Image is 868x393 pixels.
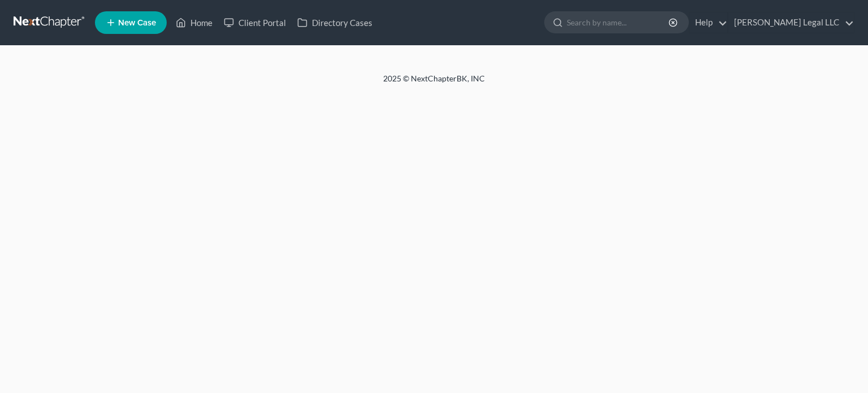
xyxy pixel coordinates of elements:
a: [PERSON_NAME] Legal LLC [728,12,854,33]
a: Client Portal [218,12,292,33]
input: Search by name... [567,12,670,33]
span: New Case [118,19,156,27]
a: Home [170,12,218,33]
div: 2025 © NextChapterBK, INC [112,73,756,93]
a: Directory Cases [292,12,378,33]
a: Help [689,12,727,33]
